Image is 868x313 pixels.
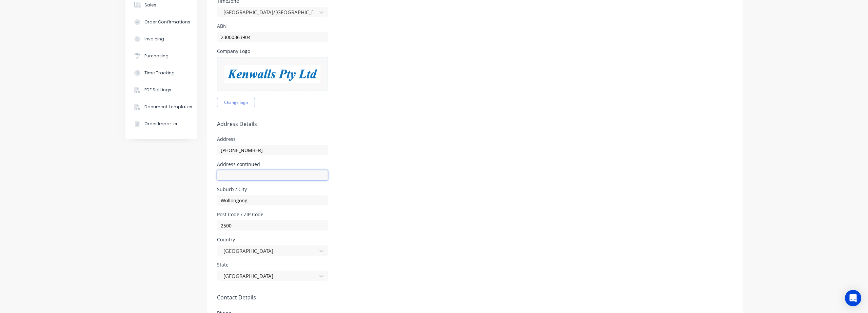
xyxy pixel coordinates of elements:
div: Post Code / ZIP Code [217,212,328,217]
button: Time Tracking [125,65,197,81]
button: PDF Settings [125,81,197,98]
div: Company Logo [217,49,328,54]
button: Purchasing [125,48,197,65]
div: PDF Settings [144,87,171,93]
div: State [217,262,328,267]
div: Invoicing [144,36,164,42]
h5: Contact Details [217,294,732,301]
button: Order Importer [125,115,197,132]
div: Country [217,237,328,242]
div: Purchasing [144,53,169,59]
div: Sales [144,2,156,8]
div: Time Tracking [144,70,175,76]
div: Suburb / City [217,187,328,192]
div: Address [217,137,328,142]
button: Document templates [125,98,197,115]
div: Order Importer [144,121,178,127]
h5: Address Details [217,121,732,127]
div: Address continued [217,162,328,167]
div: ABN [217,24,328,29]
button: Order Confirmations [125,14,197,31]
div: Order Confirmations [144,19,190,25]
div: Document templates [144,104,192,110]
button: Change logo [217,98,255,107]
button: Invoicing [125,31,197,48]
div: Open Intercom Messenger [845,290,861,306]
